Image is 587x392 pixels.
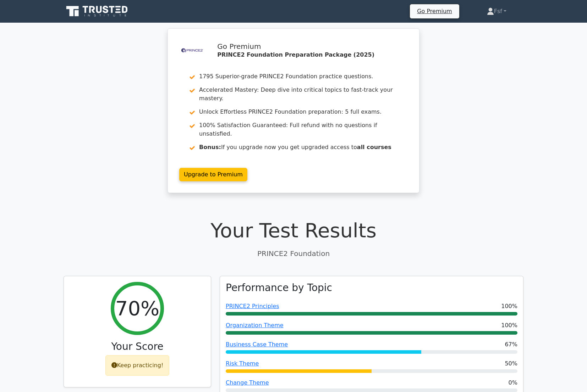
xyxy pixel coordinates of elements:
a: Go Premium [413,6,456,16]
a: Business Case Theme [226,341,288,348]
a: Risk Theme [226,360,259,367]
p: PRINCE2 Foundation [64,248,523,259]
span: 100% [501,302,517,311]
h1: Your Test Results [64,218,523,242]
h3: Your Score [70,341,205,353]
a: Upgrade to Premium [179,168,247,181]
span: 67% [505,340,517,349]
span: 50% [505,359,517,368]
a: PRINCE2 Principles [226,303,279,309]
a: Fsf [470,4,523,18]
span: 0% [509,379,517,387]
span: 100% [501,321,517,330]
div: Keep practicing! [105,355,170,376]
h3: Performance by Topic [226,282,332,294]
h2: 70% [115,296,159,320]
a: Organization Theme [226,322,284,329]
a: Change Theme [226,379,269,386]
